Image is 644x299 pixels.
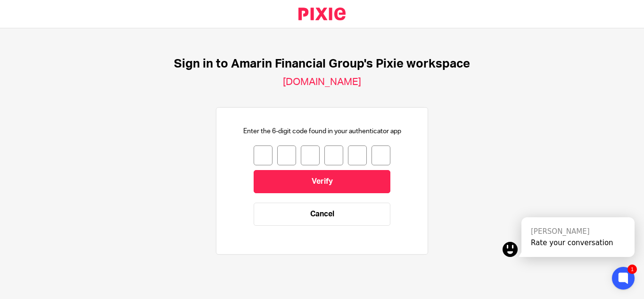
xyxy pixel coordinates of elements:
[243,127,401,136] p: Enter the 6-digit code found in your authenticator app
[283,76,361,88] h2: [DOMAIN_NAME]
[254,170,390,193] input: Verify
[503,242,518,257] img: kai.png
[531,238,625,248] div: Rate your conversation
[531,227,625,236] div: [PERSON_NAME]
[174,57,470,71] h1: Sign in to Amarin Financial Group's Pixie workspace
[627,265,637,274] div: 1
[254,203,390,226] a: Cancel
